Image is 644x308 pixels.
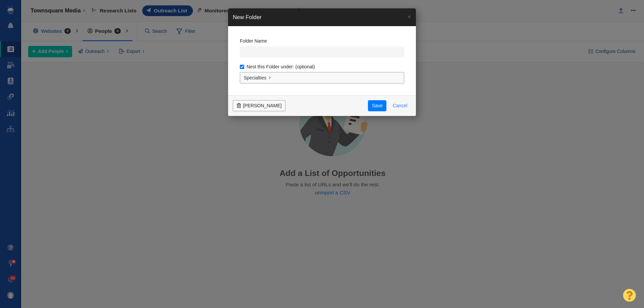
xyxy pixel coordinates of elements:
button: Cancel [389,100,411,112]
span: Nest this Folder under: (optional) [247,64,315,70]
span: Specialties [244,74,267,81]
input: Nest this Folder under: (optional) [240,65,244,69]
button: [PERSON_NAME] [233,100,285,112]
a: × [402,8,416,25]
button: Save [368,100,386,112]
h4: New Folder [233,13,262,21]
label: Folder Name [240,38,267,44]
